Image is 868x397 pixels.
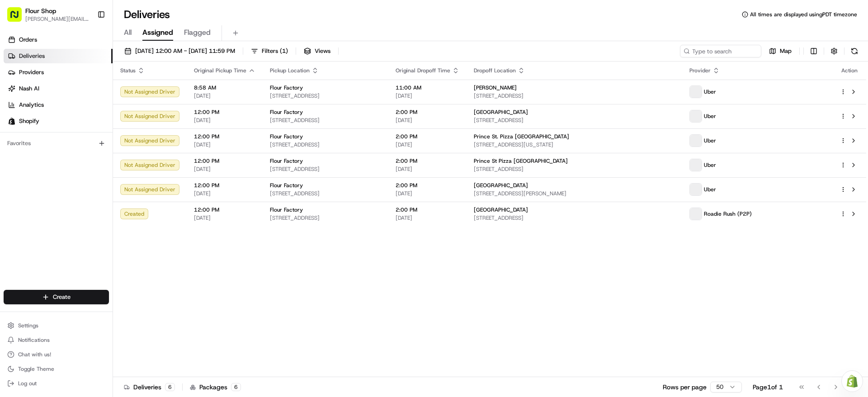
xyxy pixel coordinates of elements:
div: Favorites [4,136,109,151]
span: 2:00 PM [396,109,459,116]
a: Nash AI [4,81,113,96]
span: [STREET_ADDRESS] [474,117,675,124]
div: Action [840,67,859,74]
span: Flour Shop [25,6,56,15]
span: Notifications [18,336,50,344]
span: 2:00 PM [396,182,459,189]
div: Deliveries [124,383,175,392]
span: 11:00 AM [396,84,459,91]
span: 12:00 PM [194,206,255,213]
span: Settings [18,322,38,329]
img: Shopify logo [8,118,15,125]
span: 8:58 AM [194,84,255,91]
span: Flour Factory [270,182,303,189]
span: [DATE] [194,190,255,197]
span: [PERSON_NAME] [474,84,517,91]
span: [STREET_ADDRESS] [270,165,381,173]
span: Original Pickup Time [194,67,246,74]
span: 2:00 PM [396,157,459,165]
span: Pickup Location [270,67,310,74]
span: [DATE] [396,214,459,222]
span: Analytics [19,101,44,109]
button: Chat with us! [4,348,109,361]
span: Chat with us! [18,351,51,358]
p: Rows per page [663,383,707,392]
div: Packages [190,383,241,392]
span: Uber [704,113,716,120]
button: Map [765,45,796,57]
span: Orders [19,36,37,44]
span: [GEOGRAPHIC_DATA] [474,109,528,116]
span: 2:00 PM [396,206,459,213]
span: Flour Factory [270,206,303,213]
span: Views [315,47,330,55]
span: [DATE] [396,92,459,99]
span: Nash AI [19,85,39,93]
button: Views [300,45,335,57]
span: Uber [704,88,716,95]
a: Analytics [4,98,113,112]
span: [DATE] [396,117,459,124]
span: [STREET_ADDRESS] [474,214,675,222]
span: Prince St Pizza [GEOGRAPHIC_DATA] [474,157,568,165]
span: Create [53,293,71,301]
span: [STREET_ADDRESS][US_STATE] [474,141,675,148]
h1: Deliveries [124,7,170,22]
span: Deliveries [19,52,45,60]
span: [DATE] [194,165,255,173]
span: [DATE] [194,117,255,124]
span: 12:00 PM [194,182,255,189]
span: All [124,27,132,38]
span: Original Dropoff Time [396,67,450,74]
a: Shopify [4,114,113,128]
span: ( 1 ) [280,47,288,55]
span: 12:00 PM [194,109,255,116]
button: [DATE] 12:00 AM - [DATE] 11:59 PM [120,45,239,57]
span: Toggle Theme [18,365,54,373]
span: [STREET_ADDRESS] [270,141,381,148]
span: Flour Factory [270,157,303,165]
input: Type to search [680,45,761,57]
a: Orders [4,33,113,47]
span: [DATE] [396,141,459,148]
span: Flour Factory [270,109,303,116]
span: [STREET_ADDRESS] [270,190,381,197]
span: [DATE] [194,214,255,222]
span: 2:00 PM [396,133,459,140]
span: Map [780,47,792,55]
span: [STREET_ADDRESS] [474,165,675,173]
span: Dropoff Location [474,67,516,74]
a: Providers [4,65,113,80]
button: Create [4,290,109,304]
div: 6 [165,383,175,391]
span: Uber [704,161,716,169]
button: Log out [4,377,109,390]
button: Flour Shop[PERSON_NAME][EMAIL_ADDRESS][DOMAIN_NAME] [4,4,94,25]
span: [GEOGRAPHIC_DATA] [474,182,528,189]
span: [STREET_ADDRESS] [270,117,381,124]
span: [GEOGRAPHIC_DATA] [474,206,528,213]
span: Filters [262,47,288,55]
span: [STREET_ADDRESS] [474,92,675,99]
span: Assigned [142,27,173,38]
span: Uber [704,137,716,144]
span: Shopify [19,117,39,125]
button: Toggle Theme [4,363,109,375]
span: Flour Factory [270,133,303,140]
span: Provider [689,67,711,74]
button: Filters(1) [247,45,292,57]
button: Refresh [848,45,861,57]
span: 12:00 PM [194,157,255,165]
button: [PERSON_NAME][EMAIL_ADDRESS][DOMAIN_NAME] [25,15,90,23]
div: Page 1 of 1 [753,383,783,392]
button: Notifications [4,334,109,346]
span: [DATE] [194,92,255,99]
span: Roadie Rush (P2P) [704,210,752,217]
span: 12:00 PM [194,133,255,140]
span: Log out [18,380,37,387]
button: Settings [4,319,109,332]
span: Flagged [184,27,211,38]
span: [DATE] [396,165,459,173]
span: [DATE] [194,141,255,148]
